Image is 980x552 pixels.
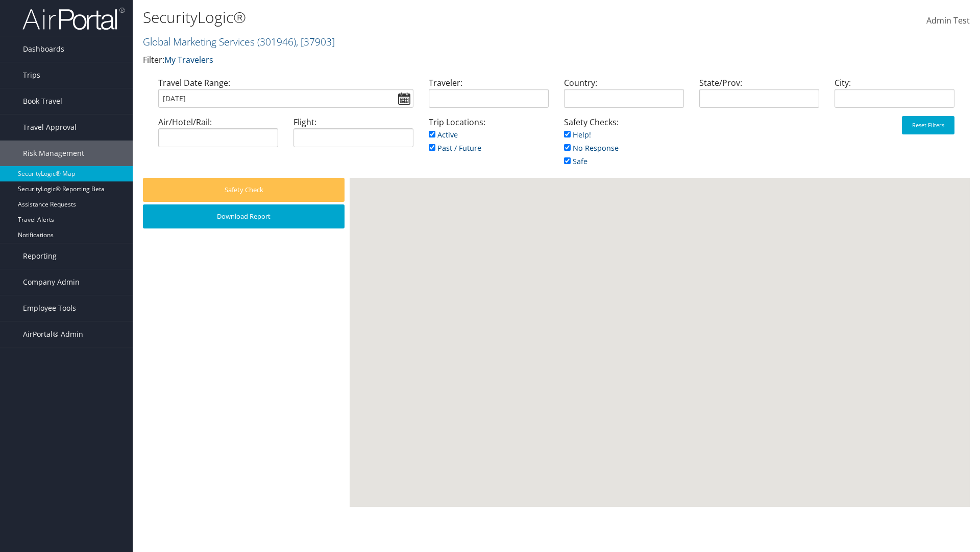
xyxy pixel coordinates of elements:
[421,116,556,165] div: Trip Locations:
[564,156,587,166] a: Safe
[564,130,591,140] a: Help!
[23,141,84,166] span: Risk Management
[429,130,458,140] a: Active
[143,35,335,49] a: Global Marketing Services
[429,143,481,153] a: Past / Future
[143,178,345,202] button: Safety Check
[143,7,694,28] h1: SecurityLogic®
[143,54,694,67] p: Filter:
[257,35,296,49] span: ( 301946 )
[23,36,64,62] span: Dashboards
[164,54,213,65] a: My Travelers
[23,114,77,140] span: Travel Approval
[556,77,692,116] div: Country:
[556,116,692,178] div: Safety Checks:
[151,116,286,155] div: Air/Hotel/Rail:
[902,116,954,134] button: Reset Filters
[827,77,962,116] div: City:
[421,77,556,116] div: Traveler:
[22,7,125,31] img: airportal-logo.png
[926,5,970,37] a: Admin Test
[23,243,57,269] span: Reporting
[692,77,827,116] div: State/Prov:
[23,88,62,114] span: Book Travel
[23,269,80,295] span: Company Admin
[143,204,345,228] button: Download Report
[296,35,335,49] span: , [ 37903 ]
[151,77,421,116] div: Travel Date Range:
[564,143,619,153] a: No Response
[926,15,970,26] span: Admin Test
[23,295,76,321] span: Employee Tools
[286,116,421,155] div: Flight:
[23,62,40,88] span: Trips
[23,321,83,347] span: AirPortal® Admin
